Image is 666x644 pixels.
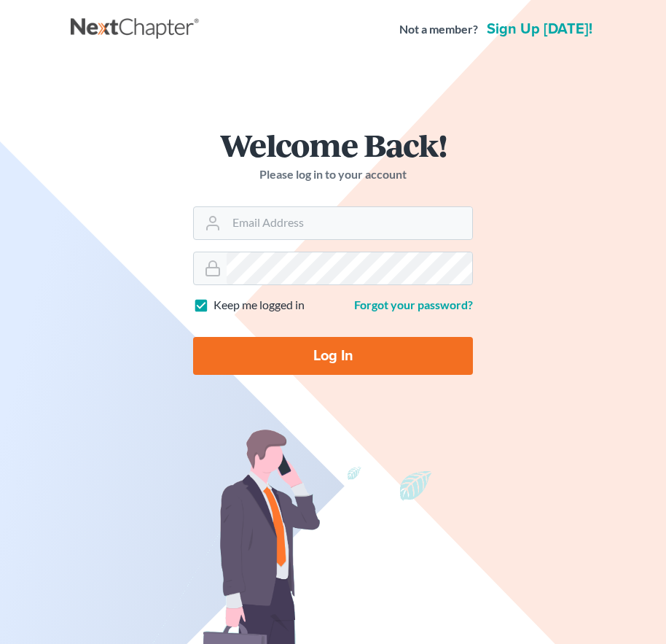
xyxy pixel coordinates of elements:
[354,298,473,311] a: Forgot your password?
[213,297,305,314] label: Keep me logged in
[484,22,595,36] a: Sign up [DATE]!
[193,129,473,160] h1: Welcome Back!
[193,337,473,375] input: Log In
[399,21,478,38] strong: Not a member?
[193,166,473,183] p: Please log in to your account
[227,207,472,239] input: Email Address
